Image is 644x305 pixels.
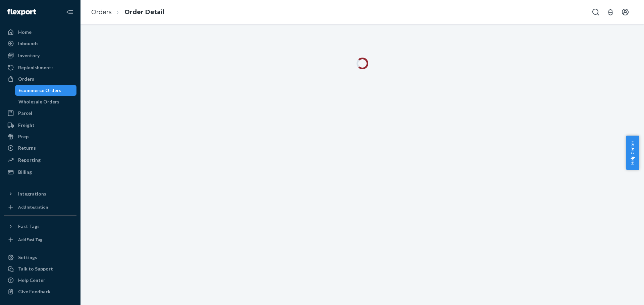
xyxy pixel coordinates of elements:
[18,29,32,35] div: Home
[18,133,29,140] div: Prep
[4,27,76,37] a: Home
[18,145,36,151] div: Returns
[4,167,76,177] a: Billing
[7,9,36,15] img: Flexport logo
[4,108,76,119] a: Parcel
[18,277,45,284] div: Help Center
[4,155,76,165] a: Reporting
[4,263,76,274] a: Talk to Support
[4,286,76,297] button: Give Feedback
[18,76,34,82] div: Orders
[4,62,76,73] a: Replenishments
[4,38,76,49] a: Inbounds
[4,74,76,84] a: Orders
[18,254,37,261] div: Settings
[18,110,32,117] div: Parcel
[604,5,617,19] button: Open notifications
[18,204,48,210] div: Add Integration
[4,143,76,153] a: Returns
[18,169,32,175] div: Billing
[18,98,59,105] div: Wholesale Orders
[4,202,76,213] a: Add Integration
[619,5,632,19] button: Open account menu
[124,8,164,16] a: Order Detail
[18,52,40,59] div: Inventory
[18,64,54,71] div: Replenishments
[18,122,35,129] div: Freight
[18,288,51,295] div: Give Feedback
[63,5,76,19] button: Close Navigation
[15,96,77,107] a: Wholesale Orders
[18,190,46,197] div: Integrations
[4,221,76,232] button: Fast Tags
[4,188,76,199] button: Integrations
[15,85,77,96] a: Ecommerce Orders
[4,234,76,245] a: Add Fast Tag
[4,252,76,263] a: Settings
[86,2,170,22] ol: breadcrumbs
[4,275,76,286] a: Help Center
[18,87,61,94] div: Ecommerce Orders
[4,50,76,61] a: Inventory
[18,157,41,163] div: Reporting
[18,223,40,230] div: Fast Tags
[4,131,76,142] a: Prep
[18,40,39,47] div: Inbounds
[626,136,639,170] button: Help Center
[4,120,76,131] a: Freight
[18,265,53,272] div: Talk to Support
[91,8,112,16] a: Orders
[18,237,42,242] div: Add Fast Tag
[589,5,602,19] button: Open Search Box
